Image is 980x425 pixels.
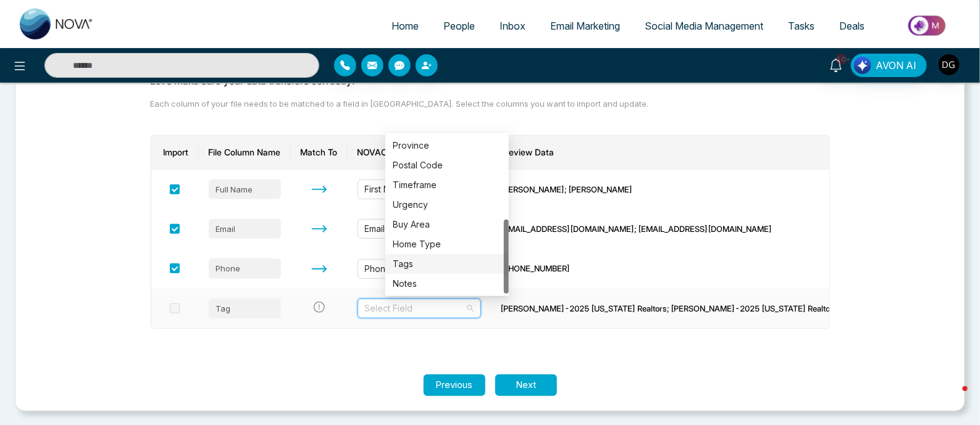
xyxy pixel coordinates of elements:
[851,54,927,77] button: AVON AI
[501,262,838,274] div: [PHONE_NUMBER]
[209,258,281,278] div: Phone
[876,58,916,73] span: AVON AI
[939,54,960,75] img: User Avatar
[393,277,501,291] div: Notes
[501,302,838,315] div: [PERSON_NAME]-2025 [US_STATE] Realtors; [PERSON_NAME]-2025 [US_STATE] Realtors
[393,159,501,172] div: Postal Code
[632,14,776,38] a: Social Media Management
[487,14,538,38] a: Inbox
[392,20,419,32] span: Home
[500,20,526,32] span: Inbox
[424,374,485,396] button: Previous
[209,299,281,318] div: Tag
[501,183,838,196] div: [PERSON_NAME]; [PERSON_NAME]
[836,54,847,65] span: 10+
[348,136,491,170] th: NOVACRM's Field Names
[209,219,281,239] div: Email
[385,195,509,215] div: Urgency
[827,14,877,38] a: Deals
[385,155,509,175] div: Postal Code
[151,98,830,110] p: Each column of your file needs to be matched to a field in [GEOGRAPHIC_DATA]. Select the columns ...
[393,257,501,271] div: Tags
[385,254,509,274] div: Tags
[209,179,281,199] div: Full Name
[393,237,501,251] div: Home Type
[385,234,509,254] div: Home Type
[393,198,501,212] div: Urgency
[385,215,509,234] div: Buy Area
[501,223,838,235] div: [EMAIL_ADDRESS][DOMAIN_NAME]; [EMAIL_ADDRESS][DOMAIN_NAME]
[495,374,557,396] button: Next
[883,12,973,39] img: Market-place.gif
[854,57,871,74] img: Lead Flow
[379,14,431,38] a: Home
[365,260,474,278] span: Phone Number
[538,14,632,38] a: Email Marketing
[431,14,487,38] a: People
[645,20,763,32] span: Social Media Management
[821,54,851,75] a: 10+
[365,180,474,199] span: First Name
[443,20,475,32] span: People
[788,20,815,32] span: Tasks
[550,20,620,32] span: Email Marketing
[385,274,509,294] div: Notes
[291,136,348,170] th: Match To
[839,20,865,32] span: Deals
[385,175,509,195] div: Timeframe
[393,139,501,152] div: Province
[20,9,94,39] img: Nova CRM Logo
[314,302,325,313] span: exclamation-circle
[938,383,968,413] iframe: Intercom live chat
[776,14,827,38] a: Tasks
[199,136,291,170] th: File Column Name
[151,136,199,170] th: Import
[385,136,509,155] div: Province
[393,178,501,192] div: Timeframe
[491,136,848,170] th: Preview Data
[393,218,501,231] div: Buy Area
[365,220,474,238] span: Email Address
